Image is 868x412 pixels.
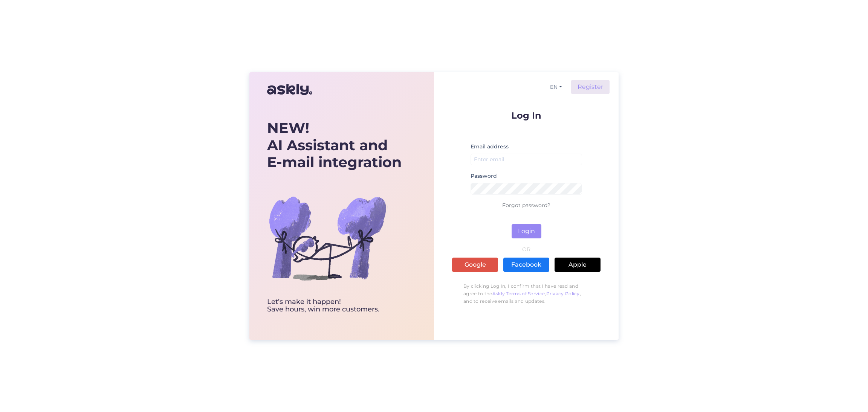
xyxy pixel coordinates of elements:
input: Enter email [471,154,582,165]
div: AI Assistant and E-mail integration [267,119,402,171]
img: bg-askly [267,178,388,298]
b: NEW! [267,119,309,137]
a: Register [571,80,610,94]
button: EN [547,82,565,93]
a: Google [452,258,498,272]
div: Let’s make it happen! Save hours, win more customers. [267,298,402,313]
a: Forgot password? [502,202,550,209]
span: OR [521,247,532,252]
a: Facebook [503,258,549,272]
button: Login [512,224,541,238]
label: Password [471,172,497,180]
label: Email address [471,143,509,151]
p: By clicking Log In, I confirm that I have read and agree to the , , and to receive emails and upd... [452,279,601,309]
a: Apple [555,258,601,272]
p: Log In [452,111,601,120]
a: Askly Terms of Service [492,291,545,296]
a: Privacy Policy [546,291,580,296]
img: Askly [267,81,312,99]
